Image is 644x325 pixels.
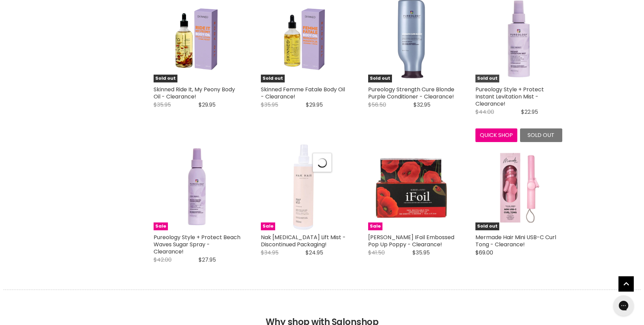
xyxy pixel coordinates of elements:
[305,249,323,257] span: $24.95
[528,131,554,139] span: Sold out
[368,249,385,257] span: $41.50
[412,249,430,257] span: $35.95
[368,143,455,230] a: Robert De Soto IFoil Embossed Pop Up Poppy - Clearance! Robert De Soto IFoil Embossed Pop Up Popp...
[618,276,634,292] a: Back to top
[413,101,430,109] span: $32.95
[368,222,382,230] span: Sale
[475,233,556,248] a: Mermade Hair Mini USB-C Curl Tong - Clearance!
[520,128,562,142] button: Sold out
[261,75,285,82] span: Sold out
[199,101,216,109] span: $29.95
[368,143,455,230] img: Robert De Soto IFoil Embossed Pop Up Poppy - Clearance!
[154,143,240,230] a: Pureology Style + Protect Beach Waves Sugar Spray - Clearance! Sale
[154,143,240,230] img: Pureology Style + Protect Beach Waves Sugar Spray - Clearance!
[154,233,240,256] a: Pureology Style + Protect Beach Waves Sugar Spray - Clearance!
[154,222,168,230] span: Sale
[306,101,323,109] span: $29.95
[261,143,348,230] img: Nak Hair Root Lift Mist - Discontinued Packaging!
[368,86,454,100] a: Pureology Strength Cure Blonde Purple Conditioner - Clearance!
[610,293,637,318] iframe: Gorgias live chat messenger
[261,222,275,230] span: Sale
[475,128,518,142] button: Quick shop
[475,143,562,230] a: Mermade Hair Mini USB-C Curl Tong - Clearance! Mermade Hair Mini USB-C Curl Tong - Clearance! Sol...
[154,75,177,82] span: Sold out
[261,86,345,100] a: Skinned Femme Fatale Body Oil - Clearance!
[154,86,235,100] a: Skinned Ride It, My Peony Body Oil - Clearance!
[261,233,346,248] a: Nak [MEDICAL_DATA] Lift Mist - Discontinued Packaging!
[475,86,544,108] a: Pureology Style + Protect Instant Levitation Mist - Clearance!
[618,276,634,294] span: Back to top
[521,108,538,116] span: $22.95
[368,75,392,82] span: Sold out
[475,222,499,230] span: Sold out
[475,75,499,82] span: Sold out
[368,233,454,248] a: [PERSON_NAME] IFoil Embossed Pop Up Poppy - Clearance!
[475,249,493,257] span: $69.00
[154,256,172,264] span: $42.00
[199,256,216,264] span: $27.95
[475,143,562,230] img: Mermade Hair Mini USB-C Curl Tong - Clearance!
[368,101,386,109] span: $56.50
[261,143,348,230] a: Nak Hair Root Lift Mist - Discontinued Packaging! Sale
[154,101,171,109] span: $35.95
[261,249,279,257] span: $34.95
[475,108,494,116] span: $44.00
[261,101,278,109] span: $35.95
